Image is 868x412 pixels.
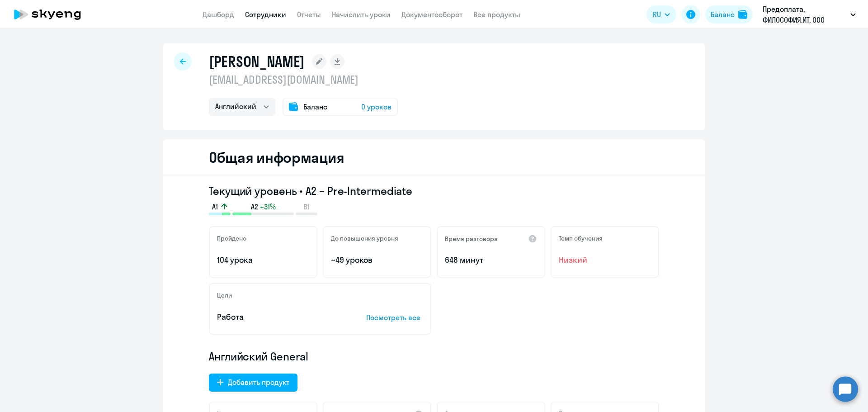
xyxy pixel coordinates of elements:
a: Сотрудники [245,10,286,19]
p: [EMAIL_ADDRESS][DOMAIN_NAME] [209,72,398,87]
p: Предоплата, ФИЛОСОФИЯ.ИТ, ООО [763,4,847,25]
a: Дашборд [203,10,234,19]
span: A1 [212,202,218,212]
button: Предоплата, ФИЛОСОФИЯ.ИТ, ООО [758,4,860,25]
h3: Текущий уровень • A2 – Pre-Intermediate [209,184,659,198]
p: Посмотреть все [366,312,423,323]
span: Баланс [303,101,327,112]
h5: Пройдено [217,234,246,242]
a: Отчеты [297,10,321,19]
button: RU [646,5,676,24]
h5: Время разговора [445,235,498,243]
a: Начислить уроки [332,10,391,19]
h2: Общая информация [209,148,344,166]
p: ~49 уроков [331,254,423,266]
p: Работа [217,311,338,323]
span: 0 уроков [361,101,392,112]
button: Балансbalance [705,5,753,24]
span: B1 [303,202,310,212]
div: Добавить продукт [228,377,289,388]
h1: [PERSON_NAME] [209,52,305,71]
a: Все продукты [473,10,520,19]
span: Английский General [209,349,308,364]
p: 648 минут [445,254,537,266]
div: Баланс [711,9,735,20]
span: +31% [260,202,276,212]
span: Низкий [559,254,651,266]
img: balance [738,10,747,19]
a: Документооборот [401,10,462,19]
p: 104 урока [217,254,309,266]
button: Добавить продукт [209,374,297,392]
h5: До повышения уровня [331,234,398,242]
h5: Темп обучения [559,234,603,242]
span: RU [653,9,661,20]
h5: Цели [217,291,232,299]
span: A2 [251,202,258,212]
